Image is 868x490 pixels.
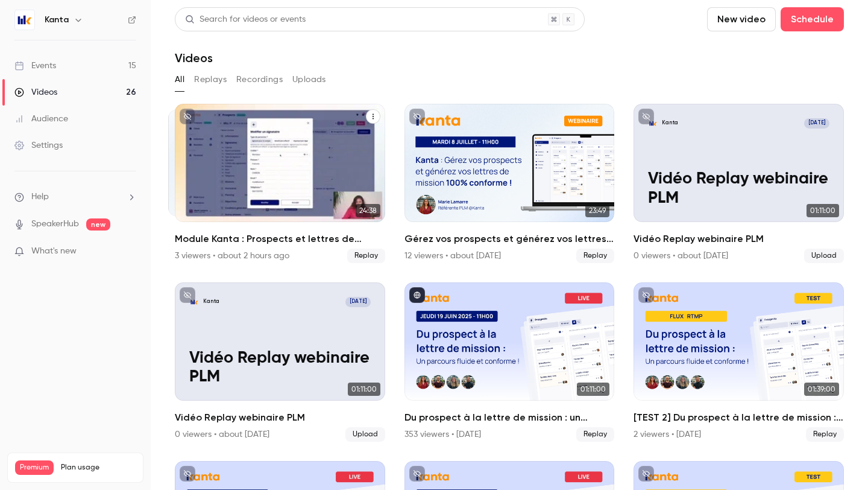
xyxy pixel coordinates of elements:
[45,14,69,26] h6: Kanta
[634,104,844,263] li: Vidéo Replay webinaire PLM
[356,204,380,217] span: 24:38
[31,191,49,203] span: Help
[236,70,283,89] button: Recordings
[175,51,213,65] h1: Videos
[203,298,219,305] p: Kanta
[15,460,54,475] span: Premium
[634,250,728,262] div: 0 viewers • about [DATE]
[175,104,385,263] li: Module Kanta : Prospects et lettres de mission
[175,282,385,442] li: Vidéo Replay webinaire PLM
[31,218,79,231] a: SpeakerHub
[14,113,68,125] div: Audience
[175,70,184,89] button: All
[185,13,306,26] div: Search for videos or events
[648,170,830,208] p: Vidéo Replay webinaire PLM
[175,7,844,483] section: Videos
[634,410,844,425] h2: [TEST 2] Du prospect à la lettre de mission : un parcours fluide et conforme
[707,7,776,31] button: New video
[175,428,269,441] div: 0 viewers • about [DATE]
[404,104,615,263] a: 23:49Gérez vos prospects et générez vos lettres de mission12 viewers • about [DATE]Replay
[292,70,326,89] button: Uploads
[662,119,678,127] p: Kanta
[409,287,425,303] button: published
[404,232,615,246] h2: Gérez vos prospects et générez vos lettres de mission
[175,410,385,425] h2: Vidéo Replay webinaire PLM
[180,287,195,303] button: unpublished
[804,118,829,129] span: [DATE]
[404,428,481,441] div: 353 viewers • [DATE]
[404,282,615,442] a: 01:11:00Du prospect à la lettre de mission : un parcours fluide et conforme353 viewers • [DATE]Re...
[14,139,63,151] div: Settings
[576,427,614,442] span: Replay
[634,104,844,263] a: Vidéo Replay webinaire PLMKanta[DATE]Vidéo Replay webinaire PLM01:11:00Vidéo Replay webinaire ...
[122,246,136,257] iframe: Noticeable Trigger
[634,232,844,246] h2: Vidéo Replay webinaire PLM
[31,245,77,258] span: What's new
[638,109,654,124] button: unpublished
[409,109,425,124] button: unpublished
[577,383,609,396] span: 01:11:00
[804,249,844,263] span: Upload
[345,427,385,442] span: Upload
[404,250,501,262] div: 12 viewers • about [DATE]
[404,410,615,425] h2: Du prospect à la lettre de mission : un parcours fluide et conforme
[348,383,380,396] span: 01:11:00
[781,7,844,31] button: Schedule
[194,70,227,89] button: Replays
[180,466,195,482] button: unpublished
[14,60,56,72] div: Events
[585,204,609,217] span: 23:49
[14,86,57,98] div: Videos
[175,232,385,246] h2: Module Kanta : Prospects et lettres de mission
[576,249,614,263] span: Replay
[804,383,839,396] span: 01:39:00
[806,427,844,442] span: Replay
[15,10,34,30] img: Kanta
[61,463,136,472] span: Plan usage
[807,204,839,217] span: 01:11:00
[175,282,385,442] a: Vidéo Replay webinaire PLMKanta[DATE]Vidéo Replay webinaire PLM01:11:00Vidéo Replay webinaire ...
[175,104,385,263] a: 24:3824:38Module Kanta : Prospects et lettres de mission3 viewers • about 2 hours agoReplay
[404,104,615,263] li: Gérez vos prospects et générez vos lettres de mission
[638,287,654,303] button: unpublished
[86,218,110,231] span: new
[347,249,385,263] span: Replay
[345,297,371,307] span: [DATE]
[638,466,654,482] button: unpublished
[409,466,425,482] button: unpublished
[175,250,289,262] div: 3 viewers • about 2 hours ago
[180,109,195,124] button: unpublished
[634,428,701,441] div: 2 viewers • [DATE]
[634,282,844,442] li: [TEST 2] Du prospect à la lettre de mission : un parcours fluide et conforme
[189,349,371,387] p: Vidéo Replay webinaire PLM
[634,282,844,442] a: 01:39:00[TEST 2] Du prospect à la lettre de mission : un parcours fluide et conforme2 viewers • [...
[14,191,136,203] li: help-dropdown-opener
[404,282,615,442] li: Du prospect à la lettre de mission : un parcours fluide et conforme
